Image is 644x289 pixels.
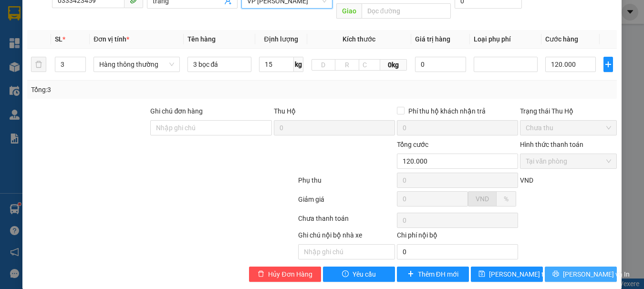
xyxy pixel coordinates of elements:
[298,244,395,259] input: Nhập ghi chú
[405,106,489,116] span: Phí thu hộ khách nhận trả
[298,230,395,244] div: Ghi chú nội bộ nhà xe
[342,270,349,278] span: exclamation-circle
[353,269,376,279] span: Yêu cầu
[563,269,630,279] span: [PERSON_NAME] và In
[312,59,336,71] input: D
[297,194,396,211] div: Giảm giá
[297,175,396,192] div: Phụ thu
[187,35,216,43] span: Tên hàng
[297,213,396,230] div: Chưa thanh toán
[476,195,489,203] span: VND
[187,57,251,72] input: VD: Bàn, Ghế
[113,10,183,22] span: PS1109250621
[359,59,381,71] input: C
[258,270,264,278] span: delete
[552,270,559,278] span: printer
[380,59,407,71] span: 0kg
[264,35,298,43] span: Định lượng
[478,270,485,278] span: save
[603,57,613,72] button: plus
[150,120,271,135] input: Ghi chú đơn hàng
[40,51,98,69] strong: : [DOMAIN_NAME]
[545,267,617,282] button: printer[PERSON_NAME] và In
[268,269,312,279] span: Hủy Đơn Hàng
[274,107,296,115] span: Thu Hộ
[471,267,543,282] button: save[PERSON_NAME] thay đổi
[526,121,611,135] span: Chưa thu
[418,269,458,279] span: Thêm ĐH mới
[38,42,100,49] strong: Hotline : 0889 23 23 23
[415,35,450,43] span: Giá trị hàng
[343,35,375,43] span: Kích thước
[526,154,611,168] span: Tại văn phòng
[31,57,46,72] button: delete
[55,35,62,43] span: SL
[520,141,583,148] label: Hình thức thanh toán
[5,16,26,61] img: logo
[249,267,321,282] button: deleteHủy Đơn Hàng
[294,57,303,72] span: kg
[323,267,395,282] button: exclamation-circleYêu cầu
[604,61,612,68] span: plus
[362,3,451,19] input: Dọc đường
[397,230,518,244] div: Chi phí nội bộ
[335,59,359,71] input: R
[150,107,203,115] label: Ghi chú đơn hàng
[35,8,104,28] strong: CÔNG TY TNHH VĨNH QUANG
[520,176,533,184] span: VND
[545,35,578,43] span: Cước hàng
[397,267,469,282] button: plusThêm ĐH mới
[520,106,617,116] div: Trạng thái Thu Hộ
[397,141,428,148] span: Tổng cước
[31,84,249,95] div: Tổng: 3
[99,57,174,72] span: Hàng thông thường
[470,30,541,49] th: Loại phụ phí
[504,195,509,203] span: %
[407,270,414,278] span: plus
[31,30,108,40] strong: PHIẾU GỬI HÀNG
[336,3,362,19] span: Giao
[489,269,565,279] span: [PERSON_NAME] thay đổi
[57,52,80,60] span: Website
[93,35,129,43] span: Đơn vị tính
